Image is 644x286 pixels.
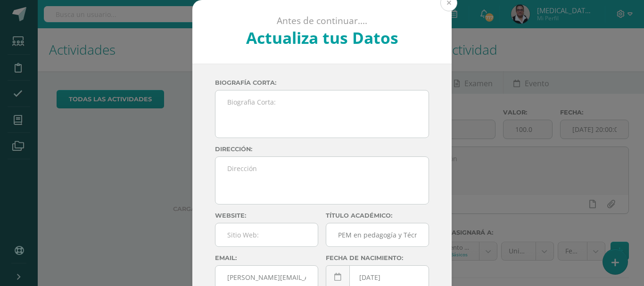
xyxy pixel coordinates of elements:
[215,79,429,86] label: Biografía corta:
[218,27,427,49] h2: Actualiza tus Datos
[326,212,429,219] label: Título académico:
[215,223,318,246] input: Sitio Web:
[218,15,427,27] p: Antes de continuar....
[215,212,318,219] label: Website:
[215,254,318,261] label: Email:
[326,223,429,246] input: Titulo:
[326,254,429,261] label: Fecha de nacimiento:
[215,146,429,153] label: Dirección:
